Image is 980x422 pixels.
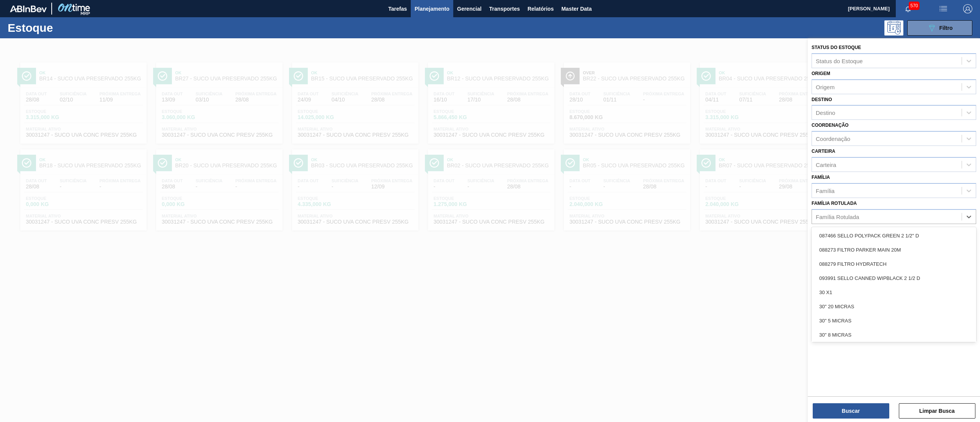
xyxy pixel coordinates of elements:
[816,83,835,90] div: Origem
[812,123,849,128] label: Coordenação
[816,187,835,194] div: Família
[561,4,591,13] span: Master Data
[812,71,830,76] label: Origem
[963,4,972,13] img: Logout
[812,299,976,314] div: 30" 20 MICRAS
[812,149,835,154] label: Carteira
[812,201,857,206] label: Família Rotulada
[10,5,47,12] img: TNhmsLtSVTkK8tSr43FrP2fwEKptu5GPRR3wAAAABJRU5ErkJggg==
[388,4,407,13] span: Tarefas
[816,136,850,142] div: Coordenação
[812,97,832,102] label: Destino
[896,3,920,14] button: Notificações
[812,271,976,285] div: 093991 SELLO CANNED WIPBLACK 2 1/2 D
[812,314,976,328] div: 30" 5 MICRAS
[812,243,976,257] div: 088273 FILTRO PARKER MAIN 20M
[812,175,830,180] label: Família
[489,4,520,13] span: Transportes
[816,110,835,116] div: Destino
[909,2,920,10] span: 570
[812,257,976,271] div: 088279 FILTRO HYDRATECH
[884,20,903,36] div: Pogramando: nenhum usuário selecionado
[812,285,976,299] div: 30 X1
[939,25,953,31] span: Filtro
[528,4,554,13] span: Relatórios
[812,45,861,50] label: Status do Estoque
[812,227,850,232] label: Material ativo
[907,20,972,36] button: Filtro
[812,328,976,342] div: 30" 8 MICRAS
[415,4,449,13] span: Planejamento
[816,57,863,64] div: Status do Estoque
[8,23,127,32] h1: Estoque
[457,4,482,13] span: Gerencial
[816,213,859,220] div: Família Rotulada
[816,161,836,168] div: Carteira
[812,229,976,243] div: 087466 SELLO POLYPACK GREEN 2 1/2" D
[939,4,948,13] img: userActions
